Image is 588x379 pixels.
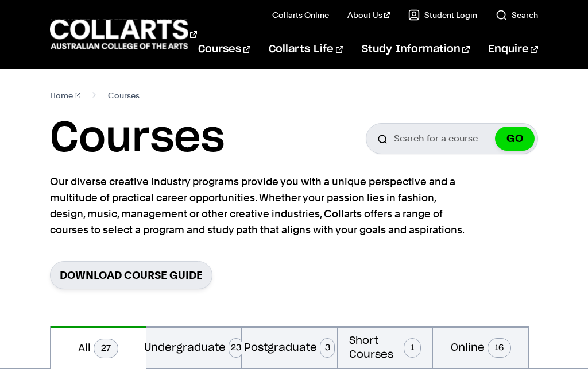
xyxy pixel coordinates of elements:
[50,18,169,51] div: Go to homepage
[146,326,242,368] button: Undergraduate23
[338,326,433,368] button: Short Courses1
[50,174,469,238] p: Our diverse creative industry programs provide you with a unique perspective and a multitude of p...
[50,261,212,289] a: Download Course Guide
[495,127,535,151] button: GO
[51,326,146,369] button: All27
[347,9,390,21] a: About Us
[433,326,528,368] button: Online16
[366,123,538,154] input: Search for a course
[408,9,477,21] a: Student Login
[488,338,511,358] span: 16
[269,30,343,68] a: Collarts Life
[404,338,421,358] span: 1
[242,326,337,368] button: Postgraduate3
[320,338,335,358] span: 3
[198,30,250,68] a: Courses
[50,87,80,104] a: Home
[272,9,329,21] a: Collarts Online
[108,87,140,104] span: Courses
[229,338,243,358] span: 23
[496,9,538,21] a: Search
[362,30,470,68] a: Study Information
[50,113,225,164] h1: Courses
[488,30,538,68] a: Enquire
[94,339,118,358] span: 27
